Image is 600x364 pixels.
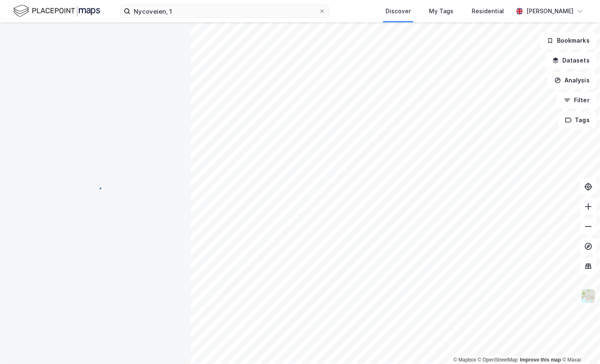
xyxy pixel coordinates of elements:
img: spinner.a6d8c91a73a9ac5275cf975e30b51cfb.svg [89,182,102,195]
iframe: Chat Widget [559,324,600,364]
a: Mapbox [453,357,476,363]
button: Datasets [545,52,597,69]
button: Analysis [547,72,597,89]
div: Chatt-widget [559,324,600,364]
img: logo.f888ab2527a4732fd821a326f86c7f29.svg [13,4,100,18]
div: [PERSON_NAME] [526,6,573,16]
div: Discover [386,6,411,16]
img: Z [581,288,596,304]
button: Filter [557,92,597,108]
a: OpenStreetMap [478,357,518,363]
div: My Tags [429,6,453,16]
button: Bookmarks [540,32,597,49]
button: Tags [558,112,597,128]
a: Improve this map [520,357,561,363]
input: Search by address, cadastre, landlords, tenants or people [130,5,319,17]
div: Residential [472,6,504,16]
